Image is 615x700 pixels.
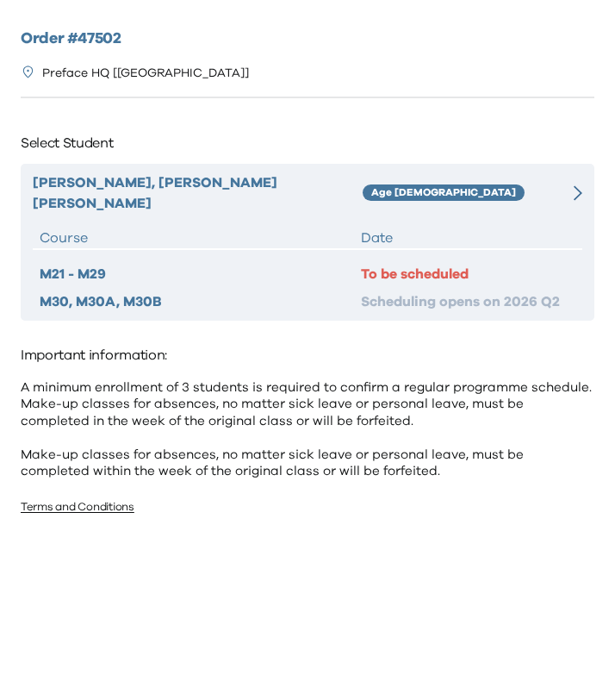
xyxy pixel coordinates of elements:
p: Select Student [21,129,594,157]
div: Scheduling opens on 2026 Q2 [361,291,575,312]
div: M21 - M29 [40,264,361,284]
p: Preface HQ [[GEOGRAPHIC_DATA]] [42,65,249,83]
div: Age [DEMOGRAPHIC_DATA] [363,184,525,202]
p: A minimum enrollment of 3 students is required to confirm a regular programme schedule. Make-up c... [21,379,594,480]
h2: Order # 47502 [21,28,594,51]
p: Important information: [21,341,594,369]
a: Terms and Conditions [21,502,134,513]
div: Date [361,228,575,248]
div: [PERSON_NAME], [PERSON_NAME] [PERSON_NAME] [33,172,363,214]
div: To be scheduled [361,264,575,284]
div: Course [40,228,361,248]
div: M30, M30A, M30B [40,291,361,312]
